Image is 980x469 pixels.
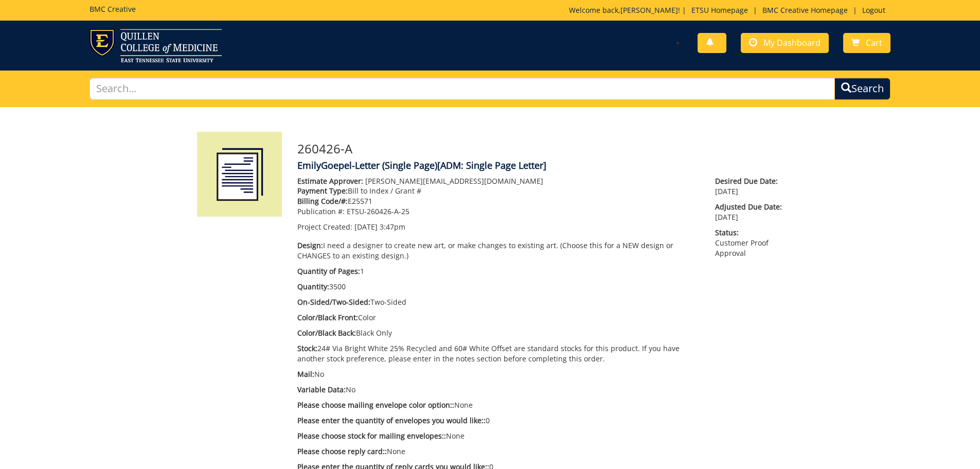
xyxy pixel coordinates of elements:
span: Quantity of Pages: [297,266,360,276]
p: Customer Proof Approval [715,228,783,258]
span: Billing Code/#: [297,196,348,206]
p: None [297,400,700,410]
img: Product featured image [197,132,282,217]
a: ETSU Homepage [686,5,753,15]
p: E25571 [297,196,700,206]
p: [DATE] [715,176,783,197]
span: Cart [866,37,882,48]
span: [ADM: Single Page Letter] [437,159,546,171]
a: [PERSON_NAME] [620,5,678,15]
p: Bill to Index / Grant # [297,186,700,196]
span: Color/Black Back: [297,328,356,338]
p: 24# Via Bright White 25% Recycled and 60# White Offset are standard stocks for this product. If y... [297,343,700,364]
span: Publication #: [297,206,345,216]
p: No [297,369,700,379]
span: Quantity: [297,282,329,291]
span: [DATE] 3:47pm [354,222,405,232]
span: Color/Black Front: [297,312,358,322]
span: My Dashboard [763,37,821,48]
span: Project Created: [297,222,352,232]
span: Stock: [297,343,317,353]
h5: BMC Creative [90,5,136,13]
p: Welcome back, ! | | | [569,5,890,15]
span: Please choose mailing envelope color option:: [297,400,454,410]
span: Mail: [297,369,314,379]
a: BMC Creative Homepage [757,5,853,15]
span: Estimate Approver: [297,176,363,186]
p: [PERSON_NAME][EMAIL_ADDRESS][DOMAIN_NAME] [297,176,700,186]
p: [DATE] [715,202,783,222]
span: Status: [715,228,783,238]
span: Variable Data: [297,385,346,394]
span: Please enter the quantity of envelopes you would like:: [297,415,486,425]
p: No [297,385,700,395]
p: 0 [297,415,700,426]
span: ETSU-260426-A-25 [347,206,409,216]
a: My Dashboard [741,33,829,53]
span: Adjusted Due Date: [715,202,783,212]
p: Black Only [297,328,700,338]
span: Desired Due Date: [715,176,783,186]
p: I need a designer to create new art, or make changes to existing art. (Choose this for a NEW desi... [297,240,700,261]
img: ETSU logo [90,29,222,62]
p: 3500 [297,282,700,292]
input: Search... [90,78,835,100]
a: Logout [857,5,890,15]
p: None [297,431,700,441]
button: Search [834,78,890,100]
span: On-Sided/Two-Sided: [297,297,370,307]
p: Color [297,312,700,323]
span: Payment Type: [297,186,348,196]
a: Cart [843,33,890,53]
span: Design: [297,240,323,250]
span: Please choose reply card:: [297,446,387,456]
p: 1 [297,266,700,276]
p: None [297,446,700,457]
h3: 260426-A [297,142,783,155]
span: Please choose stock for mailing envelopes:: [297,431,446,441]
h4: EmilyGoepel-Letter (Single Page) [297,161,783,171]
p: Two-Sided [297,297,700,307]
